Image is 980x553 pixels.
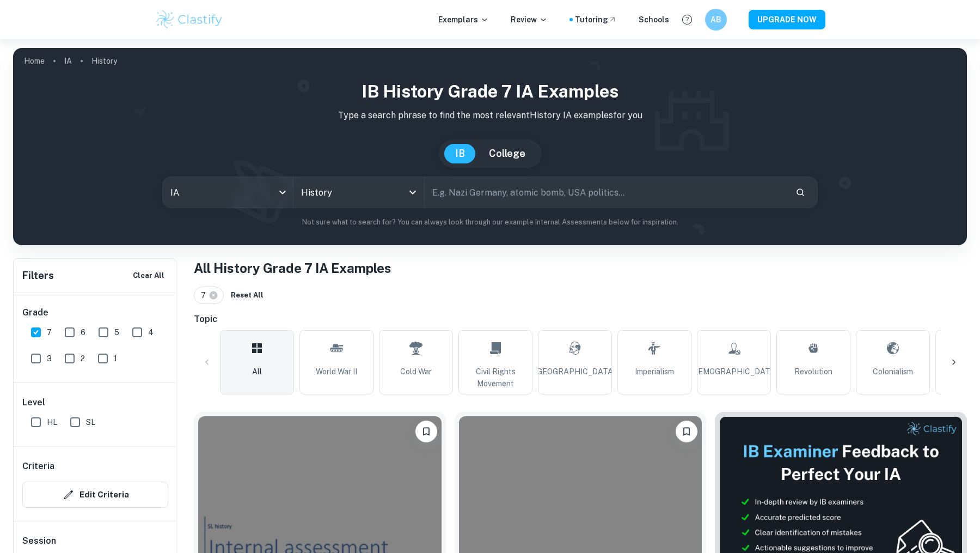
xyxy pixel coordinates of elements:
[676,421,697,442] button: Bookmark
[194,287,224,304] div: 7
[316,366,357,378] span: World War II
[444,144,476,163] button: IB
[148,326,154,338] span: 4
[24,53,45,69] a: Home
[635,366,674,378] span: Imperialism
[47,416,57,428] span: HL
[438,14,489,26] p: Exemplars
[400,366,432,378] span: Cold War
[252,366,262,378] span: All
[749,10,825,29] button: UPGRADE NOW
[130,268,167,284] button: Clear All
[478,144,536,163] button: College
[690,366,777,378] span: [DEMOGRAPHIC_DATA]
[114,326,119,338] span: 5
[463,366,528,390] span: Civil Rights Movement
[163,177,293,208] div: IA
[47,353,52,364] span: 3
[791,183,810,202] button: Search
[91,55,117,67] p: History
[639,14,669,26] a: Schools
[22,482,168,508] button: Edit Criteria
[794,366,832,378] span: Revolution
[575,14,617,26] a: Tutoring
[155,9,224,31] img: Clastify logo
[22,109,958,122] p: Type a search phrase to find the most relevant History IA examples for you
[22,78,958,105] h1: IB History Grade 7 IA examples
[405,185,420,200] button: Open
[22,396,168,409] h6: Level
[535,366,615,378] span: [GEOGRAPHIC_DATA]
[194,258,967,278] h1: All History Grade 7 IA Examples
[22,306,168,319] h6: Grade
[511,14,548,26] p: Review
[22,268,54,283] h6: Filters
[86,416,95,428] span: SL
[64,53,72,69] a: IA
[710,14,722,26] h6: AB
[194,313,967,326] h6: Topic
[81,353,85,364] span: 2
[678,10,696,29] button: Help and Feedback
[22,217,958,228] p: Not sure what to search for? You can always look through our example Internal Assessments below f...
[201,289,211,301] span: 7
[22,460,54,473] h6: Criteria
[415,421,437,442] button: Bookmark
[705,9,727,31] button: AB
[425,177,787,208] input: E.g. Nazi Germany, atomic bomb, USA politics...
[228,287,266,303] button: Reset All
[873,366,913,378] span: Colonialism
[114,353,117,364] span: 1
[13,48,967,245] img: profile cover
[81,326,85,338] span: 6
[47,326,52,338] span: 7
